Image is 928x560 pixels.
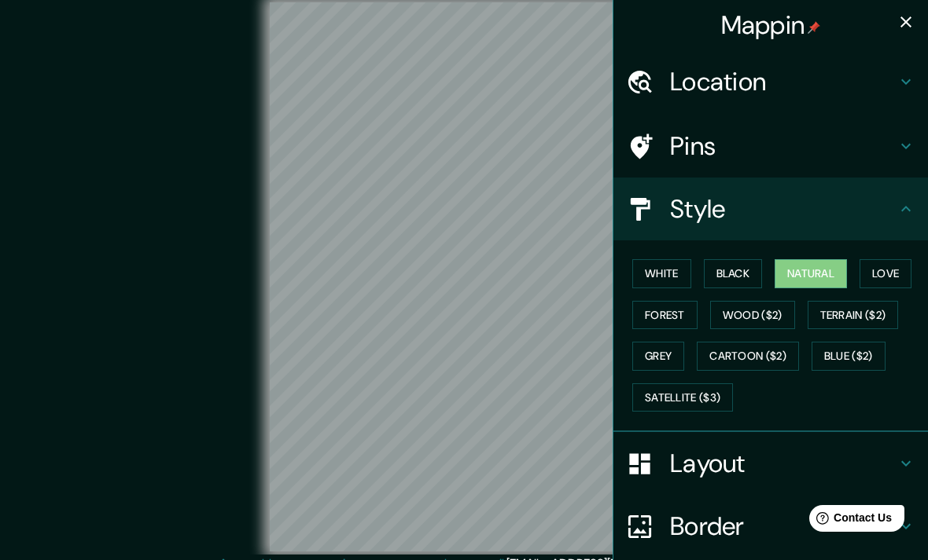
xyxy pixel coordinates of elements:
button: Cartoon ($2) [697,342,799,371]
canvas: Map [270,2,658,551]
button: Natural [775,259,847,288]
h4: Location [670,66,897,97]
button: Wood ($2) [710,301,795,330]
h4: Mappin [721,9,821,41]
button: Blue ($2) [812,342,886,371]
button: Black [704,259,763,288]
div: Location [613,50,928,113]
div: Layout [613,432,928,495]
h4: Border [670,511,897,542]
h4: Layout [670,448,897,479]
div: Border [613,495,928,558]
iframe: Help widget launcher [788,499,911,543]
div: Style [613,178,928,240]
button: Love [860,259,911,288]
h4: Pins [670,130,897,162]
h4: Style [670,193,897,225]
div: Pins [613,115,928,178]
button: Grey [632,342,684,371]
img: pin-icon.png [808,21,820,34]
button: Forest [632,301,698,330]
button: White [632,259,691,288]
button: Satellite ($3) [632,383,733,412]
button: Terrain ($2) [808,301,899,330]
